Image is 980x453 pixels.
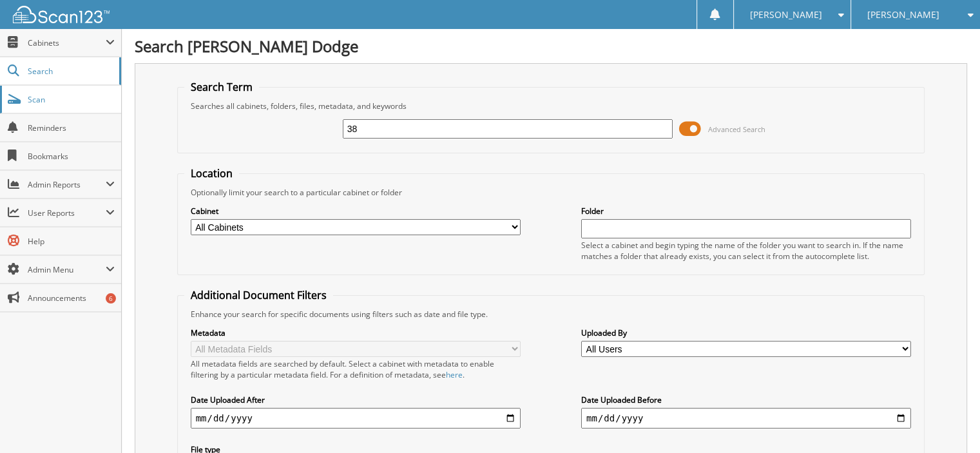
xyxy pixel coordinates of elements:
span: Cabinets [28,37,106,48]
label: Cabinet [191,206,521,217]
legend: Additional Document Filters [184,288,333,302]
div: 6 [106,293,116,304]
span: [PERSON_NAME] [867,11,939,19]
h1: Search [PERSON_NAME] Dodge [135,35,967,57]
span: User Reports [28,207,106,218]
span: Admin Menu [28,264,106,275]
label: Metadata [191,327,521,338]
legend: Search Term [184,80,259,94]
span: Reminders [28,122,115,133]
span: Bookmarks [28,151,115,162]
input: start [191,408,521,429]
span: [PERSON_NAME] [750,11,822,19]
div: Searches all cabinets, folders, files, metadata, and keywords [184,101,918,111]
iframe: Chat Widget [916,391,980,453]
span: Announcements [28,293,115,304]
label: Folder [581,206,911,217]
label: Uploaded By [581,327,911,338]
div: Optionally limit your search to a particular cabinet or folder [184,187,918,198]
div: All metadata fields are searched by default. Select a cabinet with metadata to enable filtering b... [191,358,521,380]
img: scan123-logo-white.svg [13,6,110,23]
a: here [446,369,463,380]
label: Date Uploaded Before [581,394,911,405]
span: Help [28,236,115,247]
span: Advanced Search [708,124,765,134]
span: Admin Reports [28,179,106,190]
div: Select a cabinet and begin typing the name of the folder you want to search in. If the name match... [581,240,911,262]
legend: Location [184,166,239,180]
div: Enhance your search for specific documents using filters such as date and file type. [184,309,918,320]
input: end [581,408,911,429]
span: Search [28,66,113,77]
span: Scan [28,94,115,105]
label: Date Uploaded After [191,394,521,405]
